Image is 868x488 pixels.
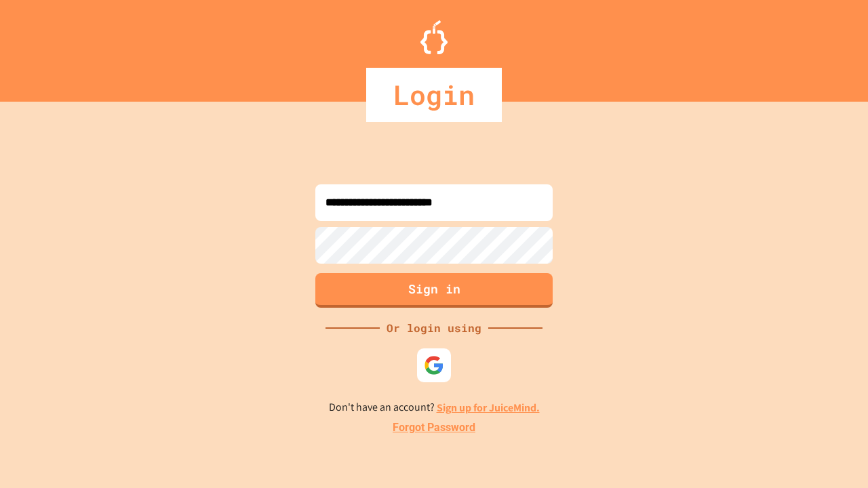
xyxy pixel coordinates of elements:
iframe: chat widget [755,375,854,432]
div: Login [366,68,502,122]
div: Or login using [380,320,488,336]
a: Forgot Password [393,420,475,436]
img: Logo.svg [420,20,448,54]
img: google-icon.svg [424,355,444,375]
iframe: chat widget [811,434,854,474]
a: Sign up for JuiceMind. [437,401,540,415]
p: Don't have an account? [329,399,540,416]
button: Sign in [315,273,553,308]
